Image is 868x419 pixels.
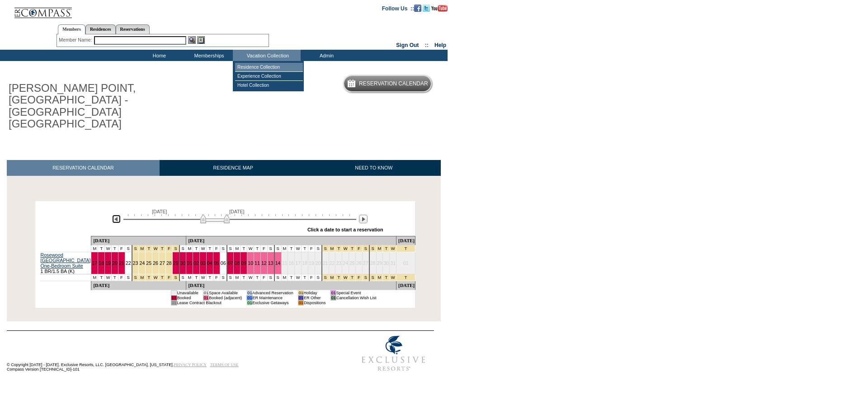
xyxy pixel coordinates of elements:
[335,245,342,252] td: Christmas
[298,290,303,295] td: 01
[119,260,124,266] a: 21
[125,274,132,281] td: S
[281,252,288,274] td: 15
[139,245,146,252] td: Thanksgiving
[301,50,350,61] td: Admin
[315,245,321,252] td: S
[92,260,97,266] a: 17
[330,290,336,295] td: 01
[329,245,335,252] td: Christmas
[288,274,295,281] td: T
[91,236,186,245] td: [DATE]
[302,245,308,252] td: T
[213,245,220,252] td: F
[174,363,207,367] a: PRIVACY POLICY
[322,245,329,252] td: Christmas
[193,274,200,281] td: T
[200,260,206,266] a: 03
[146,252,152,274] td: 25
[247,274,254,281] td: W
[234,260,240,266] a: 08
[112,274,118,281] td: T
[203,290,208,295] td: 01
[183,50,233,61] td: Memberships
[414,5,421,12] img: Become our fan on Facebook
[139,252,146,274] td: 24
[330,295,336,300] td: 01
[241,274,247,281] td: T
[116,24,150,34] a: Reservations
[132,252,139,274] td: 23
[132,274,139,281] td: Thanksgiving
[260,245,267,252] td: F
[139,274,146,281] td: Thanksgiving
[376,252,383,274] td: 29
[252,300,293,305] td: Exclusive Getaways
[390,245,396,252] td: New Year's
[362,245,369,252] td: Christmas
[390,274,396,281] td: New Year's
[304,290,326,295] td: Holiday
[349,274,356,281] td: Christmas
[308,274,315,281] td: F
[172,245,179,252] td: Thanksgiving
[200,245,207,252] td: W
[227,274,234,281] td: S
[355,245,362,252] td: Christmas
[112,245,118,252] td: T
[295,245,302,252] td: W
[220,252,226,274] td: 06
[112,215,121,223] img: Previous
[304,295,326,300] td: ER Other
[7,160,160,176] a: RESERVATION CALENDAR
[207,274,213,281] td: T
[59,36,94,44] div: Member Name:
[85,24,116,34] a: Residences
[255,260,260,266] a: 11
[383,252,390,274] td: 30
[132,245,139,252] td: Thanksgiving
[105,245,112,252] td: W
[171,300,177,305] td: 01
[152,245,159,252] td: Thanksgiving
[247,290,252,295] td: 01
[91,245,98,252] td: M
[288,252,295,274] td: 16
[241,245,247,252] td: T
[160,160,307,176] a: RESIDENCE MAP
[180,260,186,266] a: 30
[186,281,396,290] td: [DATE]
[302,274,308,281] td: T
[172,274,179,281] td: Thanksgiving
[252,290,293,295] td: Advanced Reservation
[214,260,219,266] a: 05
[213,274,220,281] td: F
[396,274,415,281] td: New Year's
[376,274,383,281] td: New Year's
[376,245,383,252] td: New Year's
[369,245,376,252] td: New Year's
[247,295,252,300] td: 01
[152,274,159,281] td: Thanksgiving
[177,290,198,295] td: Unavailable
[179,245,186,252] td: S
[362,274,369,281] td: Christmas
[233,50,301,61] td: Vacation Collection
[307,160,441,176] a: NEED TO KNOW
[241,260,246,266] a: 09
[396,245,415,252] td: New Year's
[302,252,308,274] td: 18
[112,260,118,266] a: 20
[382,5,414,12] td: Follow Us ::
[315,274,321,281] td: S
[197,36,205,44] img: Reservations
[274,245,281,252] td: S
[234,274,241,281] td: M
[118,245,125,252] td: F
[220,245,226,252] td: S
[329,252,335,274] td: 22
[203,295,208,300] td: 01
[295,274,302,281] td: W
[220,274,226,281] td: S
[336,295,376,300] td: Cancellation Wish List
